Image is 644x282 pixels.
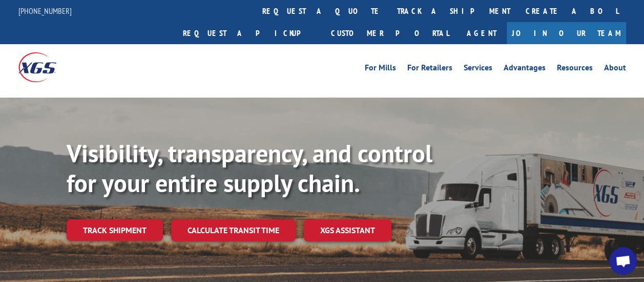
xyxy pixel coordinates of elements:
a: Open chat [609,247,637,275]
a: [PHONE_NUMBER] [18,6,72,16]
a: For Retailers [407,64,452,75]
a: About [604,64,626,75]
a: XGS ASSISTANT [304,219,391,241]
a: For Mills [365,64,396,75]
a: Join Our Team [507,22,626,44]
a: Track shipment [67,219,163,241]
a: Resources [557,64,593,75]
a: Calculate transit time [171,219,296,241]
a: Customer Portal [323,22,456,44]
a: Services [464,64,492,75]
a: Request a pickup [175,22,323,44]
a: Advantages [504,64,546,75]
a: Agent [456,22,507,44]
b: Visibility, transparency, and control for your entire supply chain. [67,137,432,199]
